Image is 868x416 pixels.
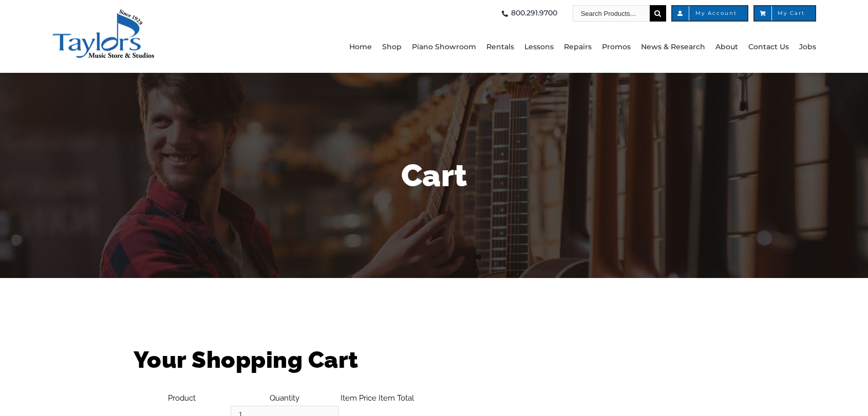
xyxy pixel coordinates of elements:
a: taylors-music-store-west-chester [52,8,155,18]
a: Shop [382,22,402,73]
th: Item Price [346,392,383,405]
a: Contact Us [748,22,789,73]
span: Home [349,39,372,55]
span: My Account [683,11,737,16]
a: Jobs [799,22,816,73]
a: Rentals [486,22,514,73]
span: Contact Us [748,39,789,55]
a: News & Research [641,22,705,73]
span: Piano Showroom [412,39,476,55]
th: Item Total [383,392,419,405]
a: Repairs [564,22,592,73]
span: Shop [382,39,402,55]
span: Jobs [799,39,816,55]
a: Promos [602,22,631,73]
a: 800.291.9700 [499,5,557,22]
a: Piano Showroom [412,22,476,73]
nav: Main Menu [251,22,816,73]
a: My Account [671,5,748,22]
a: My Cart [753,5,816,22]
input: Search Products... [573,5,650,22]
th: Product [134,392,227,405]
a: Home [349,22,372,73]
span: My Cart [765,11,805,16]
h1: Cart [134,154,734,197]
span: News & Research [641,39,705,55]
span: Promos [602,39,631,55]
span: 800.291.9700 [511,5,557,22]
nav: Top Right [251,5,816,22]
span: Rentals [486,39,514,55]
span: About [715,39,738,55]
span: Repairs [564,39,592,55]
input: Search [650,5,666,22]
span: Lessons [524,39,554,55]
th: Quantity [227,392,346,405]
h1: Your Shopping Cart [134,344,734,376]
a: Lessons [524,22,554,73]
a: About [715,22,738,73]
